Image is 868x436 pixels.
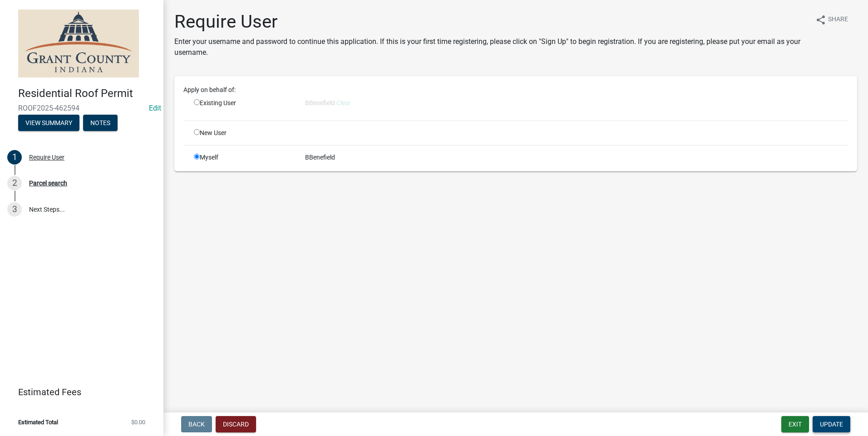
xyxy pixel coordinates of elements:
[828,15,848,25] span: Share
[187,128,298,138] div: New User
[177,85,855,95] div: Apply on behalf of:
[18,10,139,78] img: Grant County, Indiana
[7,202,22,217] div: 3
[18,87,156,100] h4: Residential Roof Permit
[813,416,850,432] button: Update
[18,104,145,112] span: ROOF2025-462594
[7,383,149,401] a: Estimated Fees
[808,11,855,29] button: shareShare
[7,176,22,190] div: 2
[18,419,58,425] span: Estimated Total
[83,120,118,127] wm-modal-confirm: Notes
[181,416,212,432] button: Back
[216,416,256,432] button: Discard
[187,98,298,113] div: Existing User
[174,11,808,33] h1: Require User
[149,104,161,112] a: Edit
[187,153,298,162] div: Myself
[29,180,67,186] div: Parcel search
[188,421,205,428] span: Back
[18,120,79,127] wm-modal-confirm: Summary
[83,115,118,131] button: Notes
[298,153,855,162] div: BBenefield
[815,15,826,25] i: share
[820,421,843,428] span: Update
[29,154,64,160] div: Require User
[131,419,145,425] span: $0.00
[781,416,809,432] button: Exit
[7,150,22,165] div: 1
[174,36,808,58] p: Enter your username and password to continue this application. If this is your first time registe...
[149,104,161,112] wm-modal-confirm: Edit Application Number
[18,115,79,131] button: View Summary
